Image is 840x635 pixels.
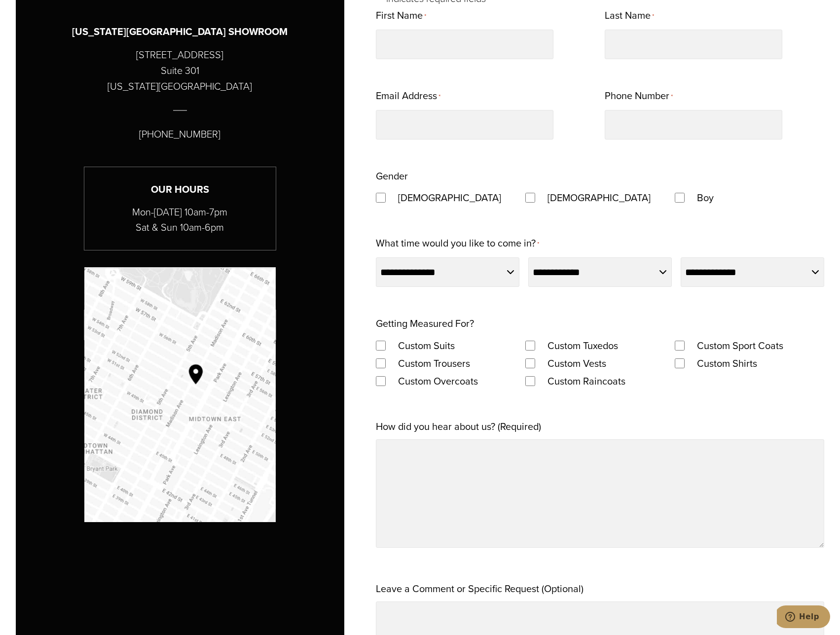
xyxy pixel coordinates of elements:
label: Custom Shirts [687,354,767,372]
label: [DEMOGRAPHIC_DATA] [388,189,511,207]
img: Google map with pin showing Alan David location at Madison Avenue & 53rd Street NY [84,267,276,522]
h3: [US_STATE][GEOGRAPHIC_DATA] SHOWROOM [72,24,288,39]
a: Map to Alan David Custom [84,267,276,522]
label: [DEMOGRAPHIC_DATA] [538,189,660,207]
legend: Gender [376,167,408,185]
label: Last Name [605,6,654,26]
label: First Name [376,6,426,26]
p: [STREET_ADDRESS] Suite 301 [US_STATE][GEOGRAPHIC_DATA] [108,47,252,94]
label: Custom Sport Coats [687,337,793,354]
label: What time would you like to come in? [376,234,539,253]
label: How did you hear about us? (Required) [376,418,541,435]
label: Custom Trousers [388,354,480,372]
label: Custom Overcoats [388,372,488,390]
label: Leave a Comment or Specific Request (Optional) [376,580,584,598]
label: Custom Suits [388,337,465,354]
p: [PHONE_NUMBER] [139,126,220,142]
iframe: Opens a widget where you can chat to one of our agents [777,605,830,630]
label: Phone Number [605,87,673,106]
label: Custom Raincoats [538,372,635,390]
h3: Our Hours [84,182,276,197]
p: Mon-[DATE] 10am-7pm Sat & Sun 10am-6pm [84,205,276,235]
legend: Getting Measured For? [376,315,474,332]
label: Boy [687,189,724,207]
label: Custom Tuxedos [538,337,628,354]
label: Custom Vests [538,354,616,372]
label: Email Address [376,87,440,106]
